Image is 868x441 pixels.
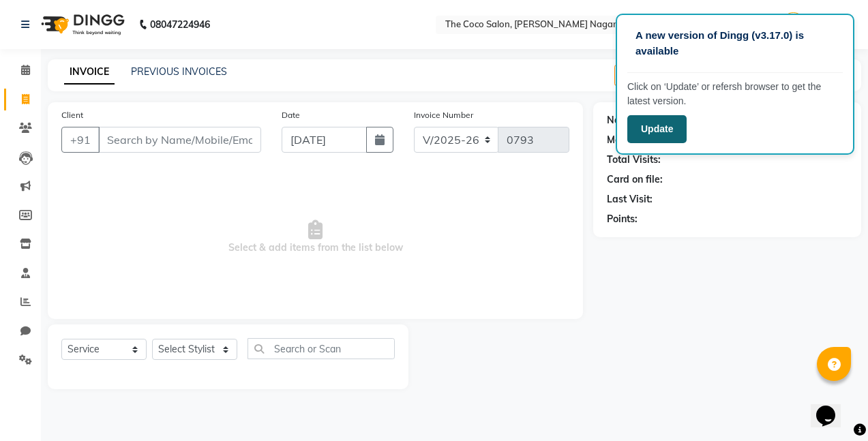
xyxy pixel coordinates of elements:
div: Name: [607,113,638,127]
img: Admin [781,12,805,36]
button: Create New [614,65,693,86]
label: Date [282,109,300,121]
iframe: chat widget [811,386,854,427]
input: Search by Name/Mobile/Email/Code [98,127,261,153]
label: Invoice Number [414,109,473,121]
b: 08047224946 [150,5,210,44]
p: A new version of Dingg (v3.17.0) is available [635,28,835,59]
span: Select & add items from the list below [61,169,569,305]
a: INVOICE [64,60,115,85]
img: logo [35,5,128,44]
p: Click on ‘Update’ or refersh browser to get the latest version. [627,80,843,108]
div: Membership: [607,133,666,147]
div: Card on file: [607,172,663,187]
button: Update [627,115,687,143]
a: PREVIOUS INVOICES [131,65,227,78]
input: Search or Scan [248,338,395,359]
button: +91 [61,127,100,153]
div: Total Visits: [607,153,661,167]
div: Points: [607,212,638,226]
label: Client [61,109,83,121]
div: Last Visit: [607,192,653,207]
